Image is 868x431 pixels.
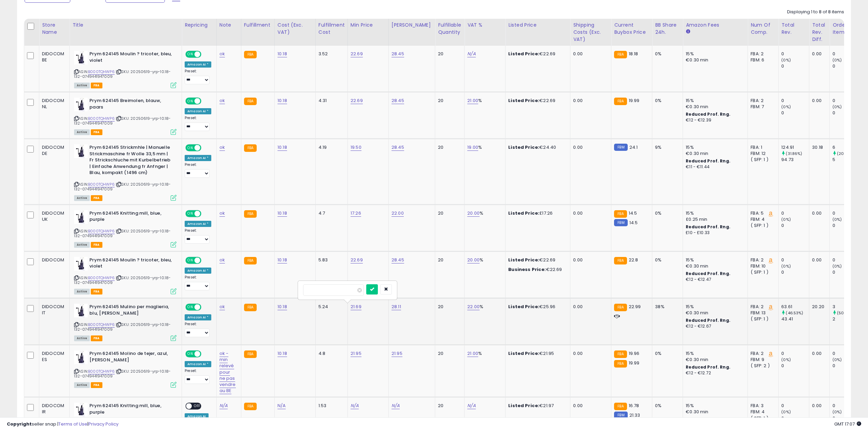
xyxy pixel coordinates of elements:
div: Ordered Items [833,21,857,36]
b: Prym 624145 Strickmhle | Manuelle Strickmaschine fr Wolle 33,5 mm | Fr Strickschluche mit Kurbelb... [89,144,172,178]
small: (46.53%) [786,310,803,316]
b: Reduced Prof. Rng. [686,158,730,164]
div: €25.96 [508,304,565,310]
span: | SKU: 20250619-yrp-10.18-132-0749441947009 [74,182,171,192]
b: Prym 624145 Molino de tejer, azul, [PERSON_NAME] [89,350,172,365]
b: Listed Price: [508,303,539,310]
a: 10.18 [278,303,287,310]
div: Preset: [185,322,211,337]
small: (31.86%) [786,151,802,156]
div: 0 [781,98,809,104]
small: FBA [614,304,627,311]
small: FBA [614,350,627,358]
a: 28.45 [392,51,404,57]
b: Reduced Prof. Rng. [686,271,730,276]
div: 0.00 [812,257,824,263]
small: (20%) [837,151,849,156]
span: 19.99 [629,97,640,104]
div: FBM: 13 [751,310,773,316]
span: All listings currently available for purchase on Amazon [74,289,90,294]
div: 0.00 [812,210,824,216]
a: 17.26 [351,210,361,217]
div: 0 [781,63,809,69]
div: €0.30 min [686,150,742,157]
div: 20.20 [812,304,824,310]
b: Prym 624145 Breimolen, blauw, paars [89,98,172,112]
div: 0.00 [573,51,606,57]
div: [PERSON_NAME] [392,21,432,29]
div: Shipping Costs (Exc. VAT) [573,21,608,43]
a: N/A [278,402,286,409]
div: 0.00 [573,304,606,310]
span: 18.18 [629,51,638,57]
div: 15% [686,304,742,310]
div: 20 [438,51,459,57]
div: €12 - €12.67 [686,324,742,329]
div: Repricing [185,21,214,29]
div: 5.24 [318,304,342,310]
a: ok [219,257,225,263]
div: 4.31 [318,98,342,104]
div: Num of Comp. [751,21,775,36]
div: ASIN: [74,98,176,134]
div: Preset: [185,228,211,244]
span: OFF [200,145,211,151]
div: 0% [655,257,678,263]
small: (0%) [833,104,842,110]
div: DIDOCOM UK [42,210,64,222]
div: Amazon AI * [185,268,211,274]
b: Listed Price: [508,210,539,216]
div: 0 [781,210,809,216]
span: 19.96 [629,350,640,357]
span: OFF [200,304,211,310]
a: N/A [467,402,475,409]
div: Total Rev. [781,21,806,36]
b: Prym 624145 Knitting mill, blue, purple [89,210,172,225]
div: £17.26 [508,210,565,216]
span: | SKU: 20250619-yrp-10.18-132-0749441947009 [74,69,171,79]
div: €22.69 [508,98,565,104]
div: % [467,98,500,104]
div: DIDOCOM BE [42,51,64,63]
div: Cost (Exc. VAT) [278,21,313,36]
div: Fulfillable Quantity [438,21,461,36]
small: Amazon Fees. [686,29,690,35]
div: €0.30 min [686,263,742,269]
div: FBM: 7 [751,104,773,110]
b: Listed Price: [508,51,539,57]
div: 0 [781,257,809,263]
div: Preset: [185,275,211,290]
div: €24.40 [508,144,565,150]
div: 0 [781,110,809,116]
span: All listings currently available for purchase on Amazon [74,242,90,248]
div: 0.00 [573,210,606,216]
img: 31h4hUCiK1L._SL40_.jpg [74,304,88,317]
span: All listings currently available for purchase on Amazon [74,195,90,201]
a: 10.18 [278,97,287,104]
div: 15% [686,98,742,104]
div: 20 [438,144,459,150]
b: Prym 624145 Moulin ? tricoter, bleu, violet [89,257,172,271]
div: FBA: 1 [751,144,773,150]
div: ASIN: [74,350,176,387]
a: 20.00 [467,257,480,263]
div: €22.69 [508,51,565,57]
small: FBA [244,304,257,311]
a: ok [219,97,225,104]
a: 21.00 [467,97,478,104]
div: €0.30 min [686,104,742,110]
span: All listings currently available for purchase on Amazon [74,335,90,341]
a: B000TQHWP6 [88,369,115,374]
span: | SKU: 20250619-yrp-10.18-132-0749441947009 [74,275,171,285]
a: B000TQHWP6 [88,322,115,328]
div: ( SFP: 1 ) [751,269,773,275]
div: 20 [438,257,459,263]
small: FBA [244,144,257,152]
div: 5 [833,157,860,163]
small: FBA [614,257,627,264]
div: 20 [438,350,459,357]
div: VAT % [467,21,502,29]
small: (0%) [781,57,791,63]
img: 31h4hUCiK1L._SL40_.jpg [74,350,88,364]
a: B000TQHWP6 [88,228,115,234]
